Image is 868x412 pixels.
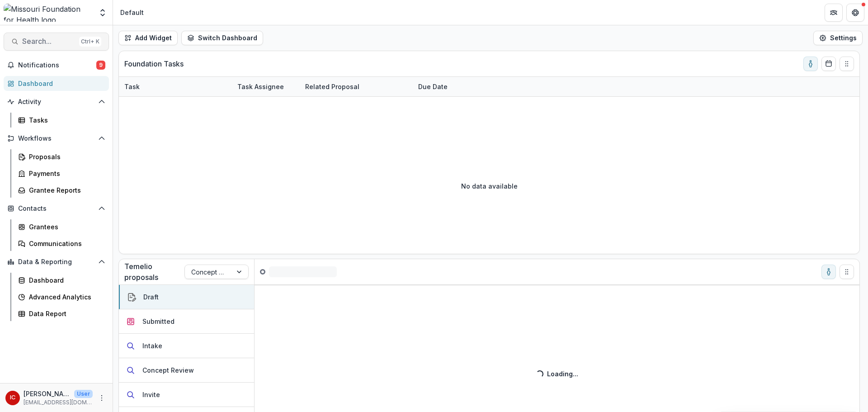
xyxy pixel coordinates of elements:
[18,258,94,266] span: Data & Reporting
[117,6,147,19] nav: breadcrumb
[14,306,109,321] a: Data Report
[300,77,413,96] div: Related Proposal
[29,275,102,285] div: Dashboard
[4,33,109,51] button: Search...
[413,77,481,96] div: Due Date
[119,309,254,334] button: Submitted
[119,358,254,383] button: Concept Review
[74,390,93,398] p: User
[29,292,102,302] div: Advanced Analytics
[119,77,232,96] div: Task
[14,183,109,198] a: Grantee Reports
[14,113,109,128] a: Tasks
[29,115,102,125] div: Tasks
[4,4,93,22] img: Missouri Foundation for Health logo
[24,389,71,398] p: [PERSON_NAME]
[846,4,864,22] button: Get Help
[96,61,105,70] span: 9
[413,82,453,91] div: Due Date
[14,166,109,181] a: Payments
[4,255,109,269] button: Open Data & Reporting
[14,219,109,234] a: Grantees
[22,37,75,46] span: Search...
[18,98,94,106] span: Activity
[461,181,518,191] p: No data available
[14,273,109,288] a: Dashboard
[4,76,109,91] a: Dashboard
[840,265,854,279] button: Drag
[18,62,96,69] span: Notifications
[4,131,109,146] button: Open Workflows
[181,31,263,45] button: Switch Dashboard
[29,239,102,248] div: Communications
[4,201,109,216] button: Open Contacts
[96,4,109,22] button: Open entity switcher
[4,58,109,72] button: Notifications9
[124,261,184,283] p: Temelio proposals
[803,57,818,71] button: toggle-assigned-to-me
[813,31,863,45] button: Settings
[232,82,289,91] div: Task Assignee
[142,341,162,350] div: Intake
[29,152,102,161] div: Proposals
[120,8,144,17] div: Default
[29,185,102,195] div: Grantee Reports
[142,365,194,375] div: Concept Review
[4,95,109,109] button: Open Activity
[143,292,159,302] div: Draft
[29,222,102,232] div: Grantees
[14,236,109,251] a: Communications
[821,57,836,71] button: Calendar
[14,149,109,164] a: Proposals
[840,57,854,71] button: Drag
[79,37,101,47] div: Ctrl + K
[124,58,184,69] p: Foundation Tasks
[119,285,254,309] button: Draft
[119,334,254,358] button: Intake
[821,265,836,279] button: toggle-assigned-to-me
[232,77,300,96] div: Task Assignee
[24,398,93,407] p: [EMAIL_ADDRESS][DOMAIN_NAME]
[10,395,15,401] div: Ivory Clarke
[29,309,102,318] div: Data Report
[119,383,254,407] button: Invite
[18,205,94,213] span: Contacts
[18,135,94,142] span: Workflows
[300,82,365,91] div: Related Proposal
[96,393,107,403] button: More
[14,289,109,304] a: Advanced Analytics
[142,317,175,326] div: Submitted
[29,169,102,178] div: Payments
[18,79,102,88] div: Dashboard
[825,4,843,22] button: Partners
[118,31,178,45] button: Add Widget
[142,390,160,399] div: Invite
[119,82,145,91] div: Task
